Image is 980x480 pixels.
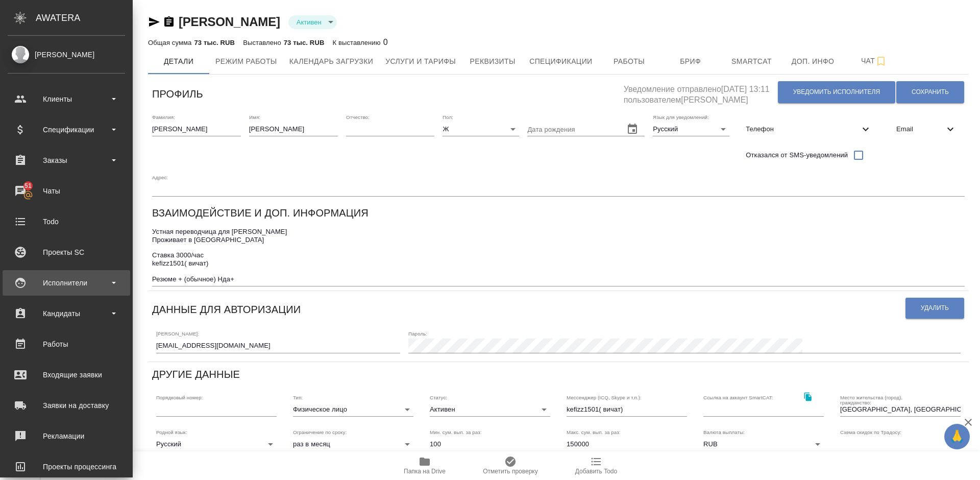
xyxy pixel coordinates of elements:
a: [PERSON_NAME] [179,15,280,29]
label: Тип: [293,395,303,400]
p: Выставлено [243,39,284,46]
div: Русский [653,122,729,136]
button: Удалить [905,298,964,319]
label: [PERSON_NAME]: [156,331,199,337]
label: Макс. сум. вып. за раз: [567,430,621,435]
label: Мин. сум. вып. за раз: [430,430,482,435]
span: Smartcat [727,55,776,68]
label: Отчество: [346,114,370,119]
button: Уведомить исполнителя [778,81,895,103]
div: Исполнители [8,275,125,291]
div: Телефон [738,118,880,140]
span: Сохранить [912,88,949,97]
button: Отметить проверку [468,451,553,480]
span: Уведомить исполнителя [793,88,880,97]
div: Активен [430,402,550,417]
button: Сохранить [896,81,964,103]
div: Физическое лицо [293,402,413,417]
a: Todo [3,209,130,234]
p: Общая сумма [148,39,194,46]
label: Валюта выплаты: [703,430,745,435]
span: Реквизиты [468,55,517,68]
span: Доп. инфо [789,55,838,68]
span: Работы [605,55,654,68]
span: 51 [18,181,38,191]
svg: Подписаться [875,55,887,67]
button: Добавить Todo [553,451,639,480]
textarea: Устная переводчица для [PERSON_NAME] Проживает в [GEOGRAPHIC_DATA] Ставка 3000/час kefizz1501( ви... [152,228,965,283]
h6: Данные для авторизации [152,301,301,318]
label: Адрес: [152,175,168,180]
div: Рекламации [8,428,125,444]
div: Входящие заявки [8,367,125,382]
div: [PERSON_NAME] [8,49,125,60]
h6: Взаимодействие и доп. информация [152,205,369,221]
div: Чаты [8,183,125,199]
div: Активен [288,15,337,29]
div: RUB [703,437,824,451]
button: Папка на Drive [382,451,468,480]
span: Спецификации [529,55,592,68]
span: Чат [850,55,899,67]
p: 73 тыс. RUB [284,39,325,46]
label: Место жительства (город), гражданство: [840,395,930,405]
div: Заказы [8,153,125,168]
div: Проекты SC [8,245,125,260]
label: Мессенджер (ICQ, Skype и т.п.): [567,395,642,400]
span: Удалить [921,304,949,313]
label: Порядковый номер: [156,395,203,400]
div: 0 [332,36,387,49]
h6: Другие данные [152,366,240,382]
span: Детали [154,55,203,68]
div: Кандидаты [8,306,125,321]
div: Клиенты [8,91,125,107]
label: Схема скидок по Традосу: [840,430,901,435]
div: раз в месяц [293,437,413,451]
div: AWATERA [36,8,133,28]
label: Ограничение по сроку: [293,430,347,435]
span: 🙏 [948,426,966,447]
button: Активен [293,18,325,27]
button: Скопировать ссылку [797,387,818,407]
span: Режим работы [215,55,277,68]
p: К выставлению [332,39,383,46]
a: 51Чаты [3,178,130,204]
label: Фамилия: [152,114,175,119]
label: Ссылка на аккаунт SmartCAT: [703,395,773,400]
div: Todo [8,214,125,229]
a: Работы [3,331,130,357]
label: Пароль: [408,331,427,337]
span: Услуги и тарифы [385,55,456,68]
span: Отметить проверку [483,468,537,475]
button: Скопировать ссылку для ЯМессенджера [148,16,160,28]
h5: Уведомление отправлено [DATE] 13:11 пользователем [PERSON_NAME] [624,79,777,106]
p: 73 тыс. RUB [194,39,235,46]
button: 🙏 [944,424,970,449]
span: Добавить Todo [575,468,617,475]
a: Проекты SC [3,239,130,265]
div: Ж [443,122,519,136]
span: Email [896,124,944,134]
span: Отказался от SMS-уведомлений [746,150,848,160]
span: Бриф [666,55,715,68]
span: Папка на Drive [404,468,446,475]
div: Email [888,118,965,140]
div: Проекты процессинга [8,459,125,474]
label: Язык для уведомлений: [653,114,709,119]
label: Родной язык: [156,430,187,435]
div: Русский [156,437,277,451]
label: Имя: [249,114,260,119]
label: Статус: [430,395,447,400]
button: Скопировать ссылку [163,16,175,28]
div: Работы [8,337,125,352]
span: Календарь загрузки [289,55,374,68]
div: Заявки на доставку [8,398,125,413]
a: Рекламации [3,423,130,449]
a: Проекты процессинга [3,454,130,479]
div: Спецификации [8,122,125,137]
span: Телефон [746,124,860,134]
a: Входящие заявки [3,362,130,388]
h6: Профиль [152,86,203,102]
a: Заявки на доставку [3,393,130,418]
label: Пол: [443,114,453,119]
